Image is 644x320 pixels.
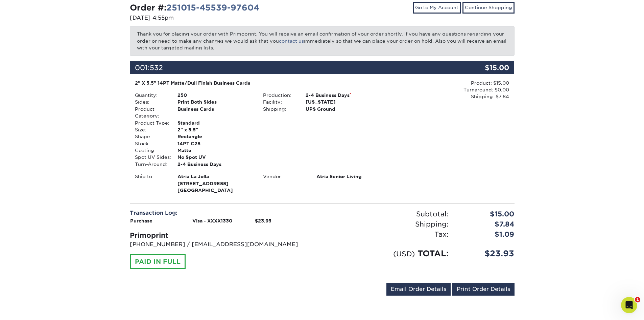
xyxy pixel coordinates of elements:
[418,249,449,258] span: TOTAL:
[192,218,232,223] strong: Visa - XXXX1330
[130,240,317,249] p: [PHONE_NUMBER] / [EMAIL_ADDRESS][DOMAIN_NAME]
[172,133,258,140] div: Rectangle
[386,283,451,296] a: Email Order Details
[454,229,520,239] div: $1.09
[177,173,253,180] span: Atria La Jolla
[301,106,386,112] div: UPS Ground
[130,218,152,223] strong: Purchase
[172,147,258,154] div: Matte
[454,219,520,229] div: $7.84
[177,173,253,193] strong: [GEOGRAPHIC_DATA]
[130,61,450,74] div: 001:
[130,173,172,194] div: Ship to:
[130,154,172,161] div: Spot UV Sides:
[301,92,386,99] div: 2-4 Business Days
[130,3,259,13] strong: Order #:
[130,209,317,217] div: Transaction Log:
[177,180,253,187] span: [STREET_ADDRESS]
[172,126,258,133] div: 2" x 3.5"
[130,254,186,270] div: PAID IN FULL
[130,106,172,120] div: Product Category:
[393,250,415,258] small: (USD)
[635,297,640,302] span: 1
[130,147,172,154] div: Coating:
[172,92,258,99] div: 250
[130,230,317,240] div: Primoprint
[454,209,520,219] div: $15.00
[258,106,301,112] div: Shipping:
[258,173,311,180] div: Vendor:
[258,92,301,99] div: Production:
[130,14,317,22] p: [DATE] 4:55pm
[130,133,172,140] div: Shape:
[130,92,172,99] div: Quantity:
[150,64,163,72] span: 532
[130,140,172,147] div: Stock:
[130,26,515,56] p: Thank you for placing your order with Primoprint. You will receive an email confirmation of your ...
[322,209,454,219] div: Subtotal:
[135,80,381,86] div: 2" X 3.5" 14PT Matte/Dull Finish Business Cards
[621,297,637,313] iframe: Intercom live chat
[322,219,454,229] div: Shipping:
[255,218,271,223] strong: $23.93
[130,99,172,105] div: Sides:
[172,99,258,105] div: Print Both Sides
[279,38,304,44] a: contact us
[172,140,258,147] div: 14PT C2S
[172,120,258,126] div: Standard
[258,99,301,105] div: Facility:
[130,126,172,133] div: Size:
[172,154,258,161] div: No Spot UV
[454,248,520,260] div: $23.93
[130,161,172,168] div: Turn-Around:
[311,173,386,180] div: Atria Senior Living
[172,161,258,168] div: 2-4 Business Days
[413,2,461,13] a: Go to My Account
[130,120,172,126] div: Product Type:
[462,2,515,13] a: Continue Shopping
[301,99,386,105] div: [US_STATE]
[452,283,515,296] a: Print Order Details
[386,80,509,100] div: Product: $15.00 Turnaround: $0.00 Shipping: $7.84
[450,61,515,74] div: $15.00
[172,106,258,120] div: Business Cards
[166,3,259,13] a: 251015-45539-97604
[322,229,454,239] div: Tax:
